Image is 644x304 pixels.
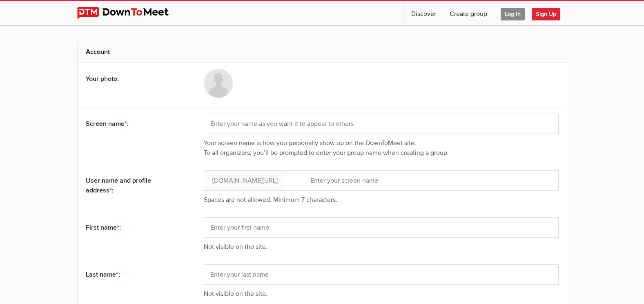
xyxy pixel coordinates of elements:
a: Sign Up [532,1,567,25]
div: Not visible on the site. [204,289,559,299]
div: First name : [86,217,180,238]
div: Screen name : [86,114,180,134]
div: Last name : [86,264,180,285]
img: Your photo [204,69,233,98]
div: Not visible on the site. [204,242,559,252]
input: Enter your first name [204,217,559,238]
span: Sign Up [532,8,560,20]
div: Your screen name is how you personally show up on the DownToMeet site. To all organizers: you’ll ... [204,138,559,158]
h2: Account [86,42,559,62]
input: Enter your screen name [204,170,559,191]
input: Enter your name as you want it to appear to others [204,114,559,134]
img: DownToMeet [77,7,181,19]
span: Log In [501,8,525,20]
div: Spaces are not allowed. Minimum 7 characters. [204,195,559,205]
div: Your photo: [86,69,180,89]
a: Log In [494,1,531,25]
a: Create group [443,1,494,25]
input: Enter your last name [204,264,559,285]
a: Discover [405,1,443,25]
div: User name and profile address : [86,170,180,201]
